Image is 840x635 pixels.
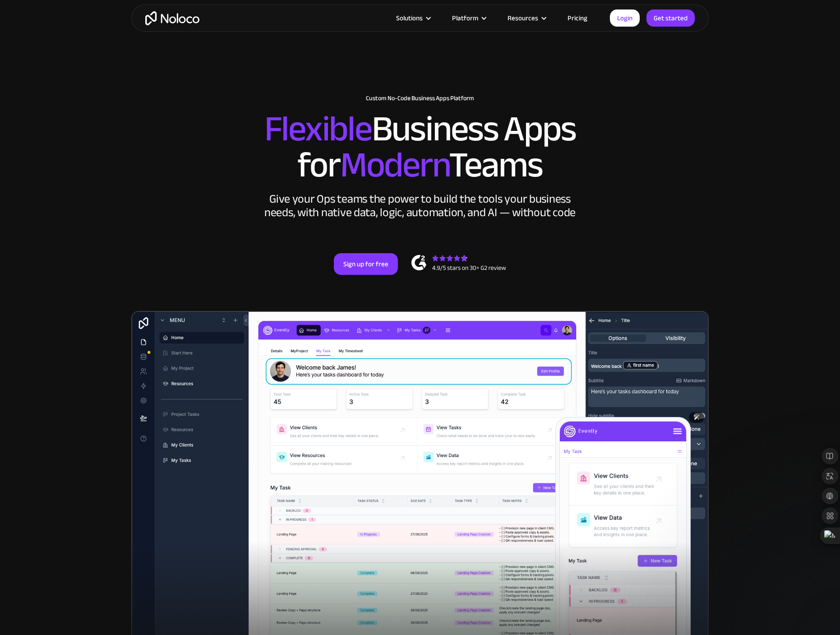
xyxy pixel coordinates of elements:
[340,131,449,199] span: Modern
[556,12,599,24] a: Pricing
[264,95,372,162] span: Flexible
[496,12,556,24] div: Resources
[452,12,478,24] div: Platform
[396,12,423,24] div: Solutions
[385,12,441,24] div: Solutions
[140,111,700,183] h2: Business Apps for Teams
[262,192,578,219] div: Give your Ops teams the power to build the tools your business needs, with native data, logic, au...
[334,253,398,275] a: Sign up for free
[610,9,640,27] a: Login
[441,12,496,24] div: Platform
[140,95,700,102] h1: Custom No-Code Business Apps Platform
[508,12,538,24] div: Resources
[145,11,199,25] a: home
[646,9,695,27] a: Get started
